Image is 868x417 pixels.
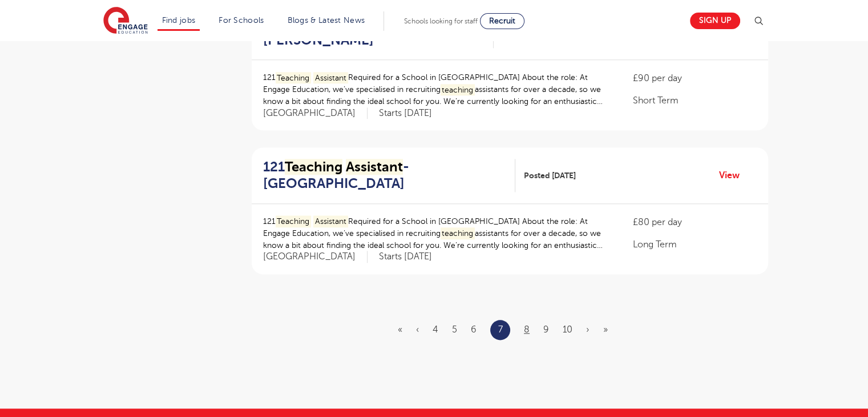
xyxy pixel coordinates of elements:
mark: Teaching [276,215,312,227]
a: Find jobs [162,16,196,25]
a: 4 [433,324,438,335]
a: 7 [498,322,503,337]
a: First [398,324,402,335]
mark: Teaching [285,159,342,175]
p: £80 per day [633,215,756,229]
mark: Assistant [313,72,348,84]
span: Recruit [489,17,515,25]
a: 121Teaching Assistant- [GEOGRAPHIC_DATA] [263,159,515,192]
a: Recruit [480,13,524,29]
p: Starts [DATE] [379,251,432,263]
a: 5 [452,324,457,335]
a: 10 [563,324,572,335]
mark: Teaching [276,72,312,84]
a: Previous [416,324,419,335]
p: Short Term [633,94,756,107]
mark: Assistant [313,215,348,227]
p: Long Term [633,238,756,251]
h2: 121 - [GEOGRAPHIC_DATA] [263,159,506,192]
a: Last [603,324,608,335]
mark: teaching [441,227,475,239]
a: 6 [471,324,477,335]
span: Posted [DATE] [524,170,576,182]
span: Schools looking for staff [404,17,478,25]
span: [GEOGRAPHIC_DATA] [263,251,368,263]
p: £90 per day [633,71,756,85]
mark: teaching [441,84,475,96]
a: 9 [543,324,549,335]
a: Next [586,324,590,335]
a: For Schools [219,16,264,25]
p: 121 Required for a School in [GEOGRAPHIC_DATA] About the role: At Engage Education, we’ve special... [263,71,611,107]
p: 121 Required for a School in [GEOGRAPHIC_DATA] About the role: At Engage Education, we’ve special... [263,215,611,251]
a: Blogs & Latest News [288,16,365,25]
mark: Assistant [346,159,403,175]
span: [GEOGRAPHIC_DATA] [263,107,368,119]
a: 8 [524,324,530,335]
img: Engage Education [103,7,148,35]
p: Starts [DATE] [379,107,432,119]
a: Sign up [690,13,740,29]
a: View [719,168,748,183]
